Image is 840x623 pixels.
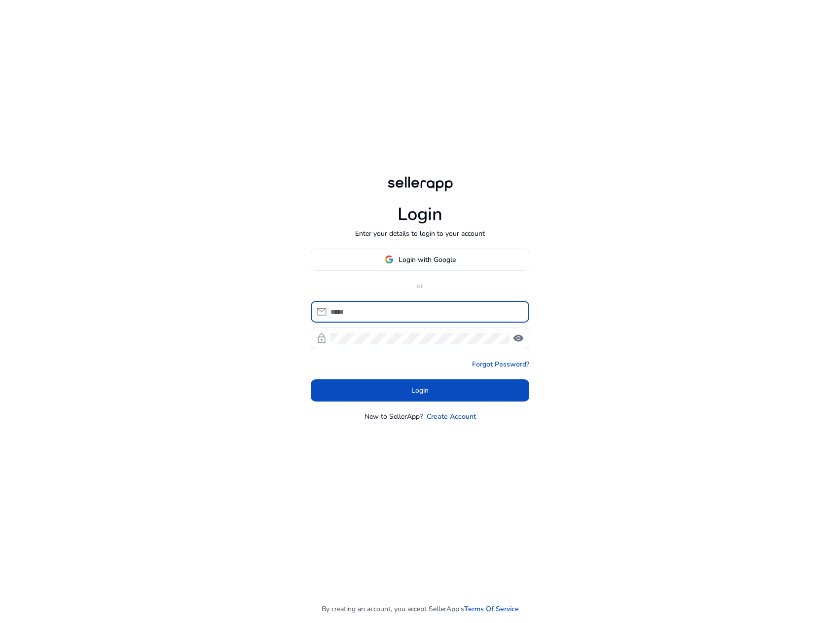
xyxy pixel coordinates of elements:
p: or [311,281,529,291]
span: Login with Google [399,255,456,265]
button: Login with Google [311,249,529,271]
img: google-logo.svg [385,255,394,264]
span: visibility [512,332,524,344]
h1: Login [398,204,442,225]
a: Forgot Password? [472,359,529,369]
p: New to SellerApp? [365,411,423,422]
p: Enter your details to login to your account [355,228,485,239]
span: mail [316,306,328,318]
span: lock [316,332,328,344]
button: Login [311,379,529,402]
span: Login [411,385,429,396]
a: Create Account [427,411,476,422]
a: Terms Of Service [464,604,519,614]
